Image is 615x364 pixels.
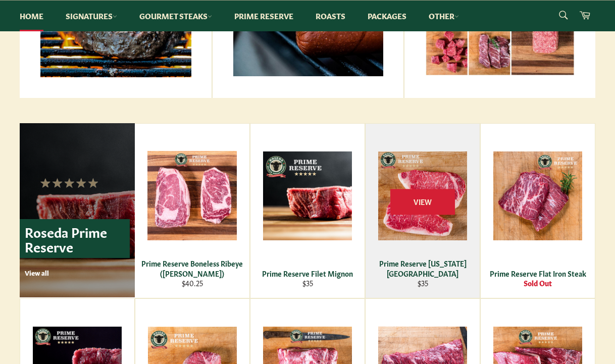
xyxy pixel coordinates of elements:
p: Roseda Prime Reserve [20,219,130,258]
a: Other [419,1,469,31]
div: Prime Reserve [US_STATE][GEOGRAPHIC_DATA] [372,258,474,278]
img: Prime Reserve Filet Mignon [263,151,352,240]
a: Prime Reserve Filet Mignon Prime Reserve Filet Mignon $35 [250,123,365,298]
a: Prime Reserve [224,1,303,31]
a: Roseda Prime Reserve View all [20,123,135,297]
div: Prime Reserve Flat Iron Steak [487,269,589,278]
span: View [390,189,455,215]
a: Signatures [56,1,127,31]
div: $35 [257,278,358,288]
img: Prime Reserve Flat Iron Steak [493,151,582,240]
div: Prime Reserve Filet Mignon [257,269,358,278]
p: View all [25,268,130,277]
img: Prime Reserve Boneless Ribeye (Delmonico) [147,151,237,240]
a: Prime Reserve Flat Iron Steak Prime Reserve Flat Iron Steak Sold Out [480,123,595,298]
a: Home [10,1,54,31]
a: Gourmet Steaks [129,1,222,31]
div: Sold Out [487,278,589,288]
a: Prime Reserve New York Strip Prime Reserve [US_STATE][GEOGRAPHIC_DATA] $35 View [365,123,480,298]
a: Prime Reserve Boneless Ribeye (Delmonico) Prime Reserve Boneless Ribeye ([PERSON_NAME]) $40.25 [135,123,250,298]
div: Prime Reserve Boneless Ribeye ([PERSON_NAME]) [141,258,243,278]
a: Packages [357,1,417,31]
a: Roasts [305,1,355,31]
div: $40.25 [141,278,243,288]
